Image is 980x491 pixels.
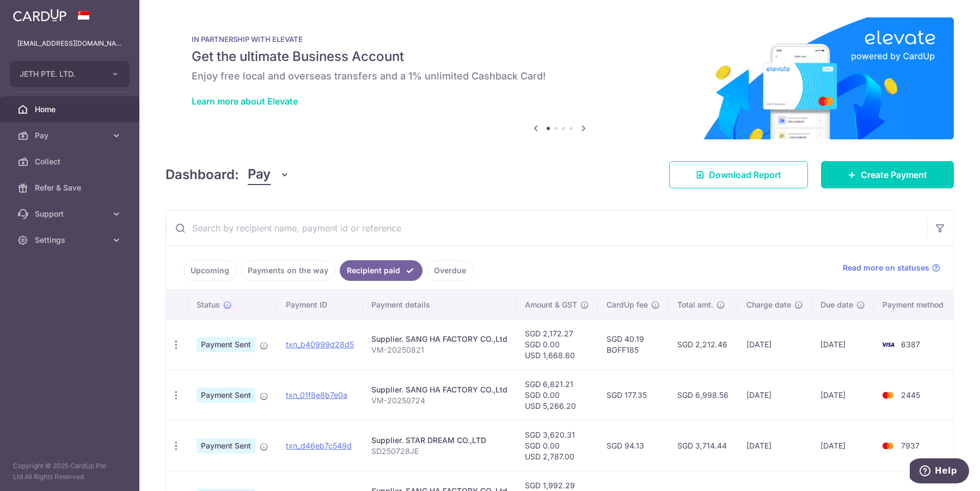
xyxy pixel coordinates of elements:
a: Download Report [669,161,808,188]
td: SGD 2,212.46 [669,319,738,370]
a: Payments on the way [241,260,335,281]
p: IN PARTNERSHIP WITH ELEVATE [192,35,928,44]
span: Due date [820,299,853,310]
input: Search by recipient name, payment id or reference [166,211,927,245]
span: CardUp fee [607,299,648,310]
td: SGD 40.19 BOFF185 [598,319,669,370]
span: Payment Sent [197,388,255,403]
td: SGD 2,172.27 SGD 0.00 USD 1,668.60 [516,319,598,370]
td: SGD 6,998.56 [669,370,738,420]
button: JETH PTE. LTD. [10,61,130,87]
span: Read more on statuses [843,262,929,273]
th: Payment method [874,291,957,319]
img: CardUp [13,9,66,22]
span: 7937 [901,441,920,450]
img: Bank Card [877,389,899,402]
span: Status [197,299,220,310]
td: SGD 177.35 [598,370,669,420]
button: Pay [248,164,290,185]
h4: Dashboard: [166,165,239,185]
a: Create Payment [821,161,954,188]
img: Bank Card [877,338,899,351]
span: Download Report [709,168,781,181]
span: Charge date [746,299,791,310]
span: Pay [35,130,107,141]
span: Amount & GST [525,299,577,310]
a: Read more on statuses [843,262,940,273]
iframe: Opens a widget where you can find more information [910,458,969,486]
img: Renovation banner [166,17,954,139]
a: Upcoming [183,260,236,281]
span: Collect [35,156,107,167]
td: [DATE] [812,319,874,370]
span: Pay [248,164,271,185]
p: VM-20250821 [371,345,507,355]
span: 6387 [901,340,920,349]
span: Payment Sent [197,337,255,352]
td: SGD 94.13 [598,420,669,471]
span: Create Payment [861,168,927,181]
td: [DATE] [812,420,874,471]
td: [DATE] [738,370,812,420]
th: Payment details [363,291,516,319]
h5: Get the ultimate Business Account [192,48,928,65]
td: SGD 6,821.21 SGD 0.00 USD 5,266.20 [516,370,598,420]
a: txn_01f8e8b7e0a [286,390,347,400]
a: txn_d46eb7c549d [286,441,352,450]
span: Settings [35,235,107,245]
span: Total amt. [677,299,713,310]
a: Recipient paid [340,260,422,281]
td: SGD 3,714.44 [669,420,738,471]
span: 2445 [901,390,920,400]
span: Refer & Save [35,182,107,193]
td: SGD 3,620.31 SGD 0.00 USD 2,787.00 [516,420,598,471]
span: Payment Sent [197,438,255,453]
span: Support [35,208,107,219]
p: VM-20250724 [371,395,507,406]
td: [DATE] [738,319,812,370]
img: Bank Card [877,439,899,452]
div: Supplier. SANG HA FACTORY CO.,Ltd [371,384,507,395]
p: SD250728JE [371,446,507,457]
a: Learn more about Elevate [192,96,298,107]
div: Supplier. SANG HA FACTORY CO.,Ltd [371,334,507,345]
a: txn_b40999d28d5 [286,340,354,349]
td: [DATE] [738,420,812,471]
td: [DATE] [812,370,874,420]
h6: Enjoy free local and overseas transfers and a 1% unlimited Cashback Card! [192,70,928,83]
div: Supplier. STAR DREAM CO.,LTD [371,435,507,446]
p: [EMAIL_ADDRESS][DOMAIN_NAME] [17,38,122,49]
span: JETH PTE. LTD. [20,69,100,79]
th: Payment ID [277,291,363,319]
span: Home [35,104,107,115]
a: Overdue [427,260,473,281]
